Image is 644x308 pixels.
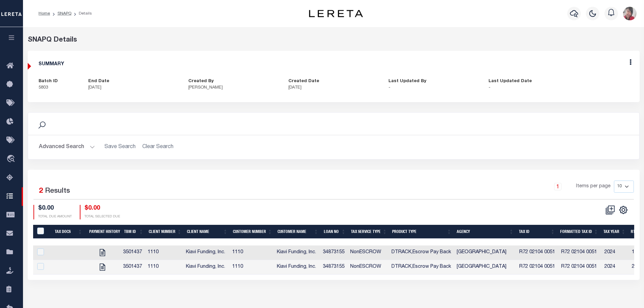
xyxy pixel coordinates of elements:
[309,10,363,17] img: logo-dark.svg
[516,225,557,239] th: Tax ID: activate to sort column ascending
[288,78,319,85] label: Created Date
[388,78,426,85] label: Last Updated By
[38,205,72,212] h4: $0.00
[275,225,321,239] th: Customer Name: activate to sort column ascending
[184,225,230,239] th: Client Name: activate to sort column ascending
[274,260,320,275] td: Kiavi Funding, Inc.
[120,245,145,260] td: 3501437
[85,225,121,239] th: Payment History
[554,183,562,190] a: 1
[288,85,378,91] p: [DATE]
[576,183,611,190] span: Items per page
[557,225,601,239] th: Formatted Tax ID: activate to sort column ascending
[388,85,478,91] p: -
[274,245,320,260] td: Kiavi Funding, Inc.
[602,245,629,260] td: 2024
[47,225,85,239] th: Tax Docs: activate to sort column ascending
[146,225,184,239] th: Client Number: activate to sort column ascending
[28,35,640,45] div: SNAPQ Details
[88,78,109,85] label: End Date
[39,85,78,91] p: 5803
[188,78,214,85] label: Created By
[39,188,43,195] span: 2
[230,245,274,260] td: 1110
[558,260,602,275] td: R72 02104 0051
[183,260,230,275] td: Kiavi Funding, Inc.
[230,225,275,239] th: Customer Number: activate to sort column ascending
[488,78,532,85] label: Last Updated Date
[454,260,517,275] td: [GEOGRAPHIC_DATA]
[183,245,230,260] td: Kiavi Funding, Inc.
[145,245,183,260] td: 1110
[623,7,637,20] button: GCole@lereta.net
[33,225,47,239] th: QID
[120,260,145,275] td: 3501437
[454,245,517,260] td: [GEOGRAPHIC_DATA]
[85,205,120,212] h4: $0.00
[230,260,274,275] td: 1110
[348,260,389,275] td: NonESCROW
[321,225,349,239] th: Loan No: activate to sort column ascending
[601,225,628,239] th: Tax Year: activate to sort column ascending
[121,225,146,239] th: TBM ID: activate to sort column ascending
[145,260,183,275] td: 1110
[38,214,72,219] p: TOTAL DUE AMOUNT
[320,260,348,275] td: 34873155
[188,85,278,91] p: [PERSON_NAME]
[45,186,70,197] label: Results
[488,85,578,91] p: -
[39,62,629,67] h5: SUMMARY
[88,85,178,91] p: [DATE]
[389,225,454,239] th: Product Type: activate to sort column ascending
[454,225,516,239] th: Agency: activate to sort column ascending
[602,260,629,275] td: 2024
[320,245,348,260] td: 34873155
[71,10,92,17] li: Details
[39,78,58,85] label: Batch ID
[39,141,95,154] button: Advanced Search
[39,11,50,16] a: Home
[389,245,454,260] td: DTRACK,Escrow Pay Back
[6,155,17,164] i: travel_explore
[558,245,602,260] td: R72 02104 0051
[517,245,558,260] td: R72 02104 0051
[389,260,454,275] td: DTRACK,Escrow Pay Back
[348,245,389,260] td: NonESCROW
[517,260,558,275] td: R72 02104 0051
[57,11,71,16] a: SNAPQ
[85,214,120,219] p: TOTAL SELECTED DUE
[348,225,389,239] th: Tax Service Type: activate to sort column ascending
